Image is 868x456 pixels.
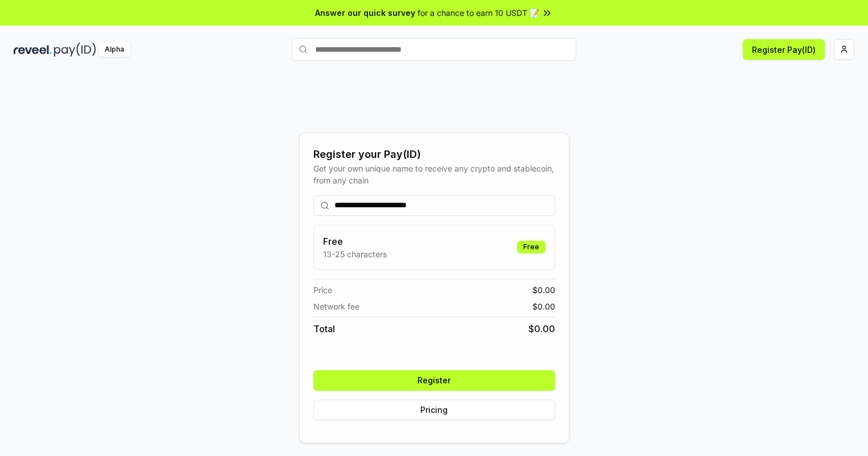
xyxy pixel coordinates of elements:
[315,7,415,19] span: Answer our quick survey
[313,147,555,162] div: Register your Pay(ID)
[532,300,555,312] span: $ 0.00
[313,370,555,391] button: Register
[98,43,130,57] div: Alpha
[532,284,555,296] span: $ 0.00
[323,235,387,248] h3: Free
[14,43,52,57] img: reveel_dark
[54,43,96,57] img: pay_id
[313,300,359,312] span: Network fee
[323,248,387,260] p: 13-25 characters
[313,162,555,186] div: Get your own unique name to receive any crypto and stablecoin, from any chain
[418,7,539,19] span: for a chance to earn 10 USDT 📝
[313,322,335,336] span: Total
[313,400,555,420] button: Pricing
[517,241,545,253] div: Free
[313,284,332,296] span: Price
[528,322,555,336] span: $ 0.00
[743,39,825,60] button: Register Pay(ID)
